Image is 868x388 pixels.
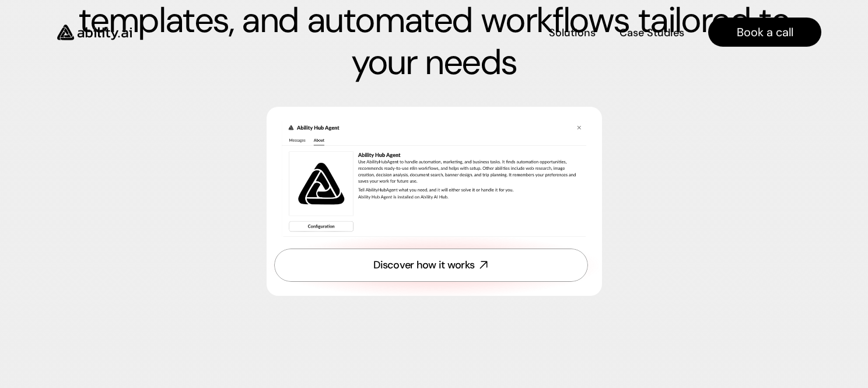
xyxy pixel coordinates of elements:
h4: Case Studies [619,26,684,40]
a: Case Studies [619,22,685,43]
nav: Main navigation [148,18,821,47]
a: Discover how it works [274,249,588,282]
h4: Solutions [549,26,596,40]
a: Book a call [708,18,821,47]
a: Solutions [549,22,596,43]
h4: Book a call [737,24,793,40]
div: Discover how it works [373,258,474,272]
